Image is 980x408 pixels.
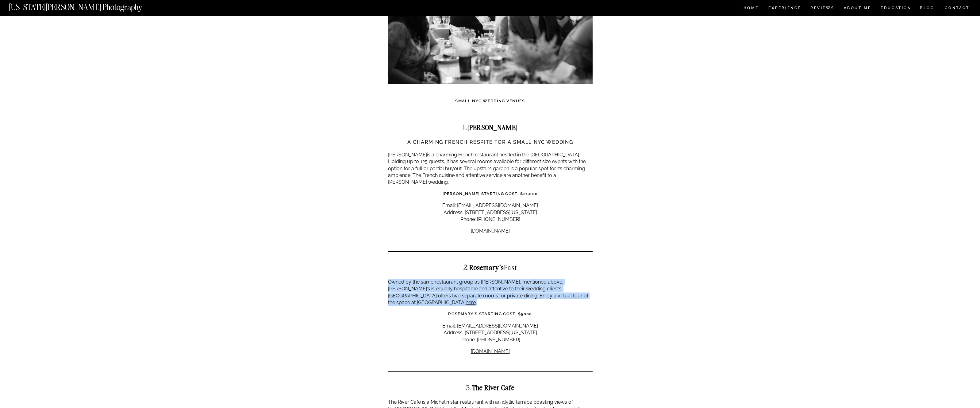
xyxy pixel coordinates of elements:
a: Experience [768,6,801,11]
a: [US_STATE][PERSON_NAME] Photography [9,3,163,8]
a: EDUCATION [880,6,912,11]
strong: [PERSON_NAME] [467,123,518,132]
h2: 3. [388,384,593,391]
h3: A charming French respite for a small nyc wedding [388,139,593,146]
a: REVIEWS [810,6,833,11]
p: Email: [EMAIL_ADDRESS][DOMAIN_NAME] Address: [STREET_ADDRESS][US_STATE] Phone: [PHONE_NUMBER] [388,323,593,343]
strong: Small NYC Wedding Venues [455,99,525,103]
a: HOME [742,6,760,11]
a: here [466,300,476,305]
a: [PERSON_NAME] [388,152,427,158]
p: is a charming French restaurant nestled in the [GEOGRAPHIC_DATA]. Holding up to 125 guests, it ha... [388,151,593,186]
strong: Rosemary’s Starting Cost: $5000 [448,312,532,316]
strong: [PERSON_NAME] Starting Cost: $21,000 [443,191,538,196]
h2: 1. [388,124,593,131]
a: BLOG [920,6,935,11]
p: Email: [EMAIL_ADDRESS][DOMAIN_NAME] Address: [STREET_ADDRESS][US_STATE] Phone: [PHONE_NUMBER] [388,202,593,223]
a: CONTACT [944,5,970,11]
a: [DOMAIN_NAME] [471,228,510,234]
p: Owned by the same restaurant group as [PERSON_NAME], mentioned above, [PERSON_NAME]’s is equally ... [388,279,593,306]
strong: Rosemary’s [469,263,504,272]
h2: 2. East [388,264,593,271]
a: [DOMAIN_NAME] [471,348,510,354]
strong: The River Cafe [472,383,515,392]
a: ABOUT ME [844,6,871,11]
